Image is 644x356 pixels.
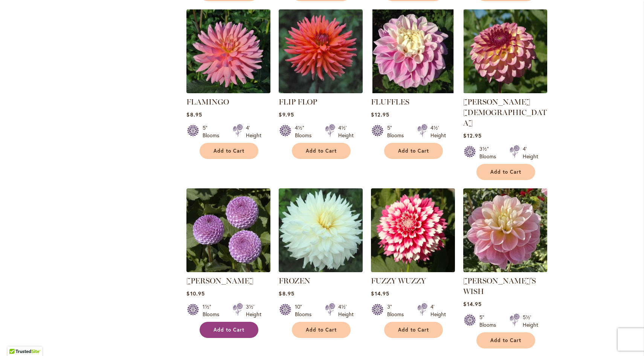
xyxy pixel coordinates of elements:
[279,276,310,285] a: FROZEN
[295,124,316,139] div: 4½" Blooms
[371,88,455,95] a: FLUFFLES
[279,188,363,272] img: Frozen
[463,188,547,272] img: Gabbie's Wish
[186,9,270,93] img: FLAMINGO
[476,164,535,180] button: Add to Cart
[371,290,389,297] span: $14.95
[279,267,363,274] a: Frozen
[292,322,351,338] button: Add to Cart
[306,327,337,333] span: Add to Cart
[387,124,408,139] div: 5" Blooms
[384,322,443,338] button: Add to Cart
[371,97,409,106] a: FLUFFLES
[186,267,270,274] a: FRANK HOLMES
[214,327,244,333] span: Add to Cart
[479,314,501,329] div: 5" Blooms
[398,148,429,154] span: Add to Cart
[214,148,244,154] span: Add to Cart
[430,124,446,139] div: 4½' Height
[463,88,547,95] a: Foxy Lady
[490,337,521,344] span: Add to Cart
[398,327,429,333] span: Add to Cart
[186,111,202,118] span: $8.95
[463,276,536,296] a: [PERSON_NAME]'S WISH
[200,143,258,159] button: Add to Cart
[384,143,443,159] button: Add to Cart
[463,97,547,127] a: [PERSON_NAME][DEMOGRAPHIC_DATA]
[279,111,294,118] span: $9.95
[476,332,535,348] button: Add to Cart
[306,148,337,154] span: Add to Cart
[186,188,270,272] img: FRANK HOLMES
[463,132,481,139] span: $12.95
[430,303,446,318] div: 4' Height
[292,143,351,159] button: Add to Cart
[371,9,455,93] img: FLUFFLES
[279,290,294,297] span: $8.95
[463,267,547,274] a: Gabbie's Wish
[203,124,224,139] div: 5" Blooms
[371,111,389,118] span: $12.95
[523,145,538,160] div: 4' Height
[279,97,317,106] a: FLIP FLOP
[490,169,521,175] span: Add to Cart
[246,303,261,318] div: 3½' Height
[463,300,481,308] span: $14.95
[387,303,408,318] div: 3" Blooms
[200,322,258,338] button: Add to Cart
[186,276,253,285] a: [PERSON_NAME]
[479,145,501,160] div: 3½" Blooms
[186,97,229,106] a: FLAMINGO
[6,329,27,350] iframe: Launch Accessibility Center
[371,188,455,272] img: FUZZY WUZZY
[295,303,316,318] div: 10" Blooms
[371,276,426,285] a: FUZZY WUZZY
[186,88,270,95] a: FLAMINGO
[279,9,363,93] img: FLIP FLOP
[279,88,363,95] a: FLIP FLOP
[186,290,204,297] span: $10.95
[371,267,455,274] a: FUZZY WUZZY
[246,124,261,139] div: 4' Height
[463,9,547,93] img: Foxy Lady
[338,303,354,318] div: 4½' Height
[523,314,538,329] div: 5½' Height
[203,303,224,318] div: 1½" Blooms
[338,124,354,139] div: 4½' Height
